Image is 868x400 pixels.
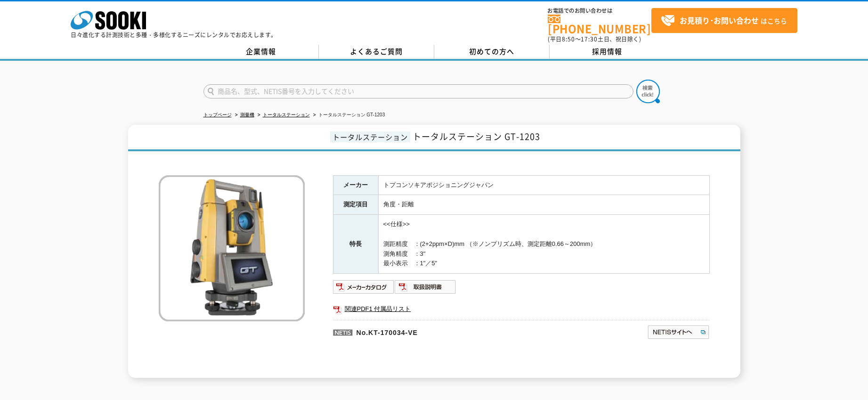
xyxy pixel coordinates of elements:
img: NETISサイトへ [647,325,710,340]
img: 取扱説明書 [395,279,456,294]
th: 測定項目 [333,195,378,215]
span: はこちら [661,14,787,28]
a: [PHONE_NUMBER] [548,15,651,34]
td: 角度・距離 [378,195,709,215]
a: トップページ [203,112,232,117]
a: 取扱説明書 [395,286,456,293]
a: よくあるご質問 [319,45,434,59]
span: 初めての方へ [469,46,514,57]
td: トプコンソキアポジショニングジャパン [378,175,709,195]
a: お見積り･お問い合わせはこちら [651,8,797,33]
li: トータルステーション GT-1203 [311,110,385,120]
p: No.KT-170034-VE [333,320,556,343]
a: トータルステーション [263,112,310,117]
span: 8:50 [562,35,575,43]
th: 特長 [333,215,378,274]
a: 初めての方へ [434,45,550,59]
th: メーカー [333,175,378,195]
span: お電話でのお問い合わせは [548,8,651,14]
span: トータルステーション GT-1203 [413,130,540,143]
span: トータルステーション [330,131,410,142]
img: トータルステーション GT-1203 [159,175,305,321]
a: 採用情報 [550,45,665,59]
a: 測量機 [240,112,254,117]
span: 17:30 [581,35,598,43]
span: (平日 ～ 土日、祝日除く) [548,35,641,43]
td: <<仕様>> 測距精度 ：(2+2ppm×D)mm （※ノンプリズム時、測定距離0.66～200mm） 測角精度 ：3" 最小表示 ：1"／5" [378,215,709,274]
img: btn_search.png [636,80,660,103]
a: 企業情報 [203,45,319,59]
a: 関連PDF1 付属品リスト [333,303,710,315]
strong: お見積り･お問い合わせ [680,15,759,26]
p: 日々進化する計測技術と多種・多様化するニーズにレンタルでお応えします。 [71,32,277,38]
img: メーカーカタログ [333,279,395,294]
a: メーカーカタログ [333,286,395,293]
input: 商品名、型式、NETIS番号を入力してください [203,84,633,98]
